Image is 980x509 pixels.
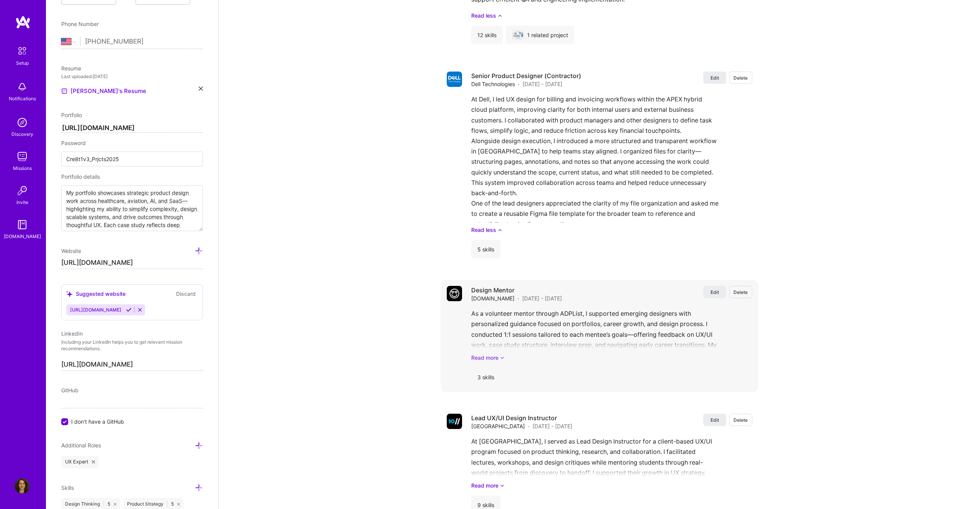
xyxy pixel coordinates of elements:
[532,422,572,430] span: [DATE] - [DATE]
[710,289,719,295] span: Edit
[729,286,752,298] button: Delete
[15,115,30,130] img: discovery
[729,72,752,84] button: Delete
[92,460,95,463] i: icon Close
[4,232,41,240] div: [DOMAIN_NAME]
[518,294,519,302] span: ·
[733,289,748,295] span: Delete
[471,354,752,362] a: Read more
[70,307,121,313] span: [URL][DOMAIN_NAME]
[61,88,67,94] img: Resume
[471,294,514,302] span: [DOMAIN_NAME]
[471,80,515,88] span: Dell Technologies
[61,442,101,449] span: Additional Roles
[61,485,74,491] span: Skills
[167,501,168,507] span: |
[15,183,30,198] img: Invite
[703,414,726,426] button: Edit
[522,294,562,302] span: [DATE] - [DATE]
[199,86,203,91] i: icon Close
[61,456,99,468] div: UX Expert
[513,31,523,39] img: SkyGrid
[177,503,180,506] i: icon Close
[471,414,572,422] h4: Lead UX/UI Design Instructor
[61,72,203,80] div: Last uploaded: [DATE]
[733,75,748,81] span: Delete
[61,152,203,166] input: Password
[15,15,31,29] img: logo
[15,478,30,494] img: User Avatar
[71,418,124,426] span: I don't have a GitHub
[61,124,203,133] input: http://...
[14,43,30,59] img: setup
[498,11,502,20] i: icon ArrowUpSecondaryDark
[126,307,132,313] i: Accept
[61,21,99,27] span: Phone Number
[518,80,519,88] span: ·
[471,226,752,234] a: Read less
[471,481,752,489] a: Read more
[703,72,726,84] button: Edit
[137,307,143,313] i: Reject
[471,240,500,258] div: 5 skills
[13,164,32,172] div: Missions
[61,339,203,352] p: Including your LinkedIn helps you to get relevant mission recommendations.
[15,79,30,95] img: bell
[471,26,503,44] div: 12 skills
[174,289,198,298] button: Discard
[16,59,29,67] div: Setup
[471,11,752,20] a: Read less
[85,31,203,53] input: +1 (000) 000-0000
[703,286,726,298] button: Edit
[16,198,28,206] div: Invite
[114,503,116,506] i: icon Close
[471,286,562,294] h4: Design Mentor
[103,501,105,507] span: |
[500,481,505,489] i: icon ArrowDownSecondaryDark
[710,75,719,81] span: Edit
[61,86,146,96] a: [PERSON_NAME]'s Resume
[11,130,33,138] div: Discovery
[506,26,574,44] div: 1 related project
[61,330,83,337] span: LinkedIn
[500,354,505,362] i: icon ArrowDownSecondaryDark
[61,257,203,269] input: http://...
[710,417,719,423] span: Edit
[61,185,203,231] textarea: My portfolio showcases strategic product design work across healthcare, aviation, AI, and SaaS—hi...
[61,65,81,72] span: Resume
[61,387,78,393] span: GitHub
[447,72,462,87] img: Company logo
[61,112,82,118] span: Portfolio
[13,478,32,494] a: User Avatar
[471,72,581,80] h4: Senior Product Designer (Contractor)
[9,95,36,103] div: Notifications
[66,290,126,298] div: Suggested website
[61,248,81,254] span: Website
[729,414,752,426] button: Delete
[447,414,462,429] img: Company logo
[471,422,525,430] span: [GEOGRAPHIC_DATA]
[528,422,529,430] span: ·
[61,139,203,147] div: Password
[15,149,30,164] img: teamwork
[66,291,73,297] i: icon SuggestedTeams
[523,80,562,88] span: [DATE] - [DATE]
[498,226,502,234] i: icon ArrowUpSecondaryDark
[471,368,500,386] div: 3 skills
[61,173,203,181] div: Portfolio details
[733,417,748,423] span: Delete
[447,286,462,301] img: Company logo
[15,217,30,232] img: guide book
